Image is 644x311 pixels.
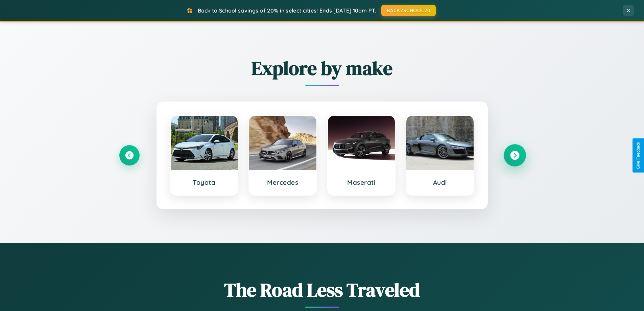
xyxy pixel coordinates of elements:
[256,178,310,186] h3: Mercedes
[198,7,376,14] span: Back to School savings of 20% in select cities! Ends [DATE] 10am PT.
[335,178,388,186] h3: Maserati
[119,55,525,81] h2: Explore by make
[413,178,467,186] h3: Audi
[119,277,525,303] h1: The Road Less Traveled
[381,5,436,16] button: BACK2SCHOOL20
[636,142,641,169] div: Give Feedback
[177,178,231,186] h3: Toyota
